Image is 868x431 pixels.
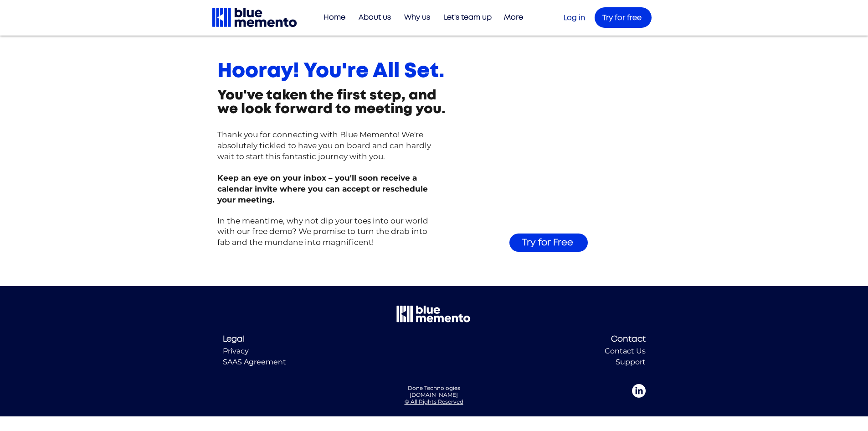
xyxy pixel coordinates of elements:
p: Home [319,10,350,25]
span: In the meantime, why not dip your toes into our world with our free demo? We promise to turn the ... [217,216,428,247]
a: Try for free [595,7,652,28]
span: Thank you for connecting with Blue Memento! We're absolutely tickled to have you on board and can... [217,130,431,161]
a: © All Rights Reserved [405,398,463,405]
span: Keep an eye on your inbox – you'll soon receive a calendar invite where you can accept or resched... [217,173,428,204]
a: Log in [564,14,585,21]
nav: Site [315,10,528,25]
span: Contact [611,335,646,343]
span: Try for free [602,14,642,21]
a: Why us [395,10,435,25]
a: SAAS Agreement [223,358,286,366]
img: Blue Memento black logo [211,7,298,28]
a: Support [616,358,646,366]
span: Hooray! You're All Set. [217,61,444,81]
a: Let's team up [435,10,496,25]
img: LinkedIn [632,384,646,398]
h2: You've taken the first step, and we look forward to meeting you. [217,88,451,116]
a: About us [350,10,395,25]
p: Let's team up [439,10,496,25]
p: Why us [400,10,435,25]
ul: Social Bar [632,384,646,398]
p: About us [354,10,395,25]
a: Home [315,10,350,25]
a: Done Technologies [DOMAIN_NAME] [408,384,460,398]
span: Legal [223,335,245,343]
p: More [499,10,528,25]
a: Privacy [223,347,249,355]
img: Blue Memento white logo [395,305,471,323]
a: Try for Free [509,234,588,252]
span: Try for Free [522,238,573,247]
a: Contact Us [605,347,646,355]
